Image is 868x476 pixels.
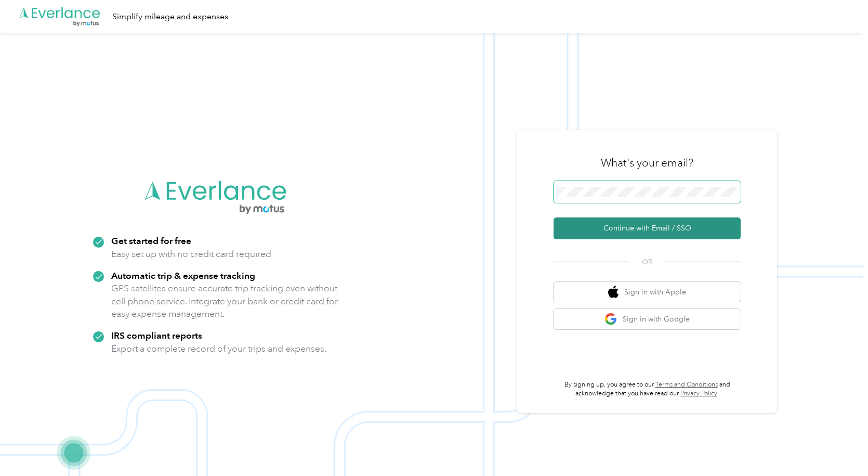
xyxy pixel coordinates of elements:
[111,270,255,281] strong: Automatic trip & expense tracking
[604,313,617,326] img: google logo
[111,330,202,341] strong: IRS compliant reports
[112,10,228,23] div: Simplify mileage and expenses
[554,309,741,329] button: google logoSign in with Google
[601,156,693,170] h3: What's your email?
[111,282,338,320] p: GPS satellites ensure accurate trip tracking even without cell phone service. Integrate your bank...
[554,217,741,239] button: Continue with Email / SSO
[608,286,619,299] img: apple logo
[111,235,191,246] strong: Get started for free
[111,342,326,355] p: Export a complete record of your trips and expenses.
[680,390,717,397] a: Privacy Policy
[629,256,665,267] span: OR
[554,380,741,398] p: By signing up, you agree to our and acknowledge that you have read our .
[655,381,718,389] a: Terms and Conditions
[111,248,271,261] p: Easy set up with no credit card required
[554,282,741,302] button: apple logoSign in with Apple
